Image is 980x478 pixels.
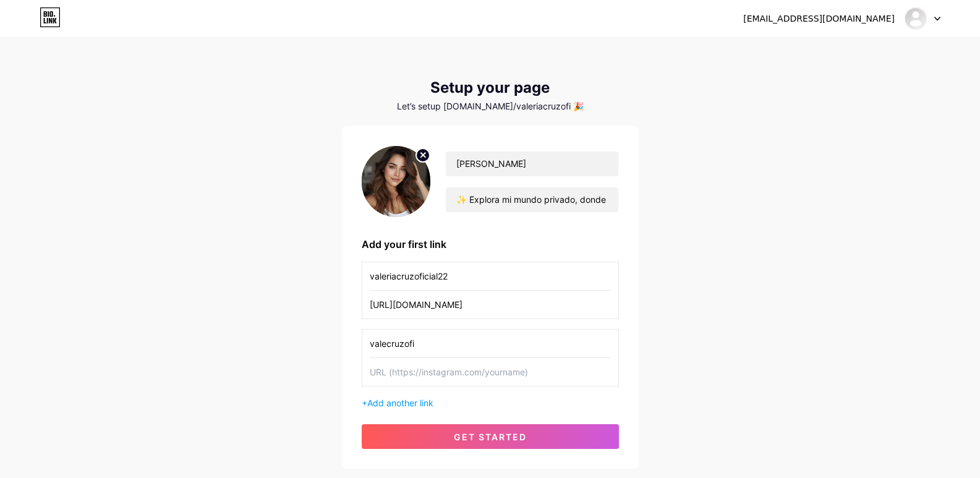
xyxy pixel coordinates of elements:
[362,237,619,252] div: Add your first link
[454,432,527,442] span: get started
[367,398,433,408] span: Add another link
[904,7,927,30] img: valeriacruzofi
[362,396,619,409] div: +
[342,79,639,96] div: Setup your page
[370,330,611,357] input: Link name (My Instagram)
[362,146,431,217] img: profile pic
[446,187,618,212] input: bio
[446,152,618,176] input: Your name
[370,291,611,318] input: URL (https://instagram.com/yourname)
[362,424,619,449] button: get started
[370,358,611,386] input: URL (https://instagram.com/yourname)
[370,262,611,290] input: Link name (My Instagram)
[342,101,639,111] div: Let’s setup [DOMAIN_NAME]/valeriacruzofi 🎉
[743,12,895,25] div: [EMAIL_ADDRESS][DOMAIN_NAME]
